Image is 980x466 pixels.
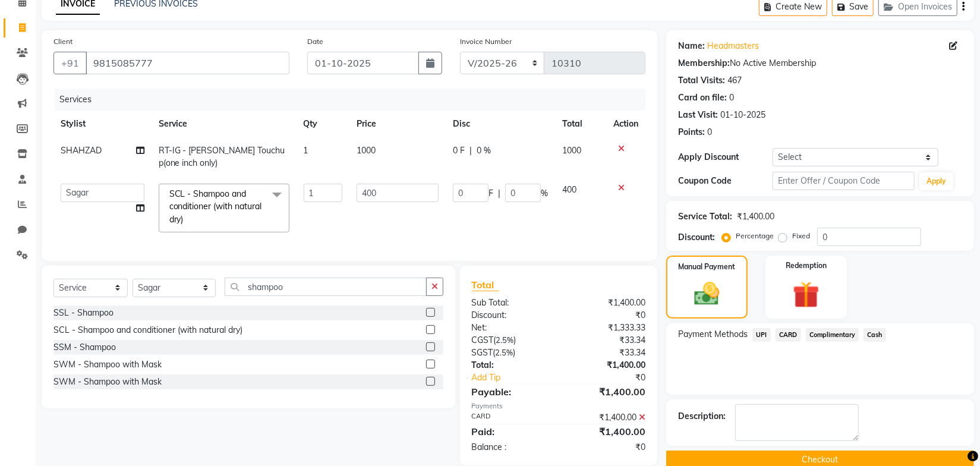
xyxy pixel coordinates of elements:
div: Total: [463,359,559,371]
input: Search by Name/Mobile/Email/Code [86,52,289,74]
div: SSM - Shampoo [53,341,116,354]
div: SWM - Shampoo with Mask [53,376,162,388]
div: ( ) [463,347,559,359]
input: Enter Offer / Coupon Code [773,172,915,190]
span: CARD [776,328,801,342]
span: | [469,144,472,157]
th: Service [152,111,297,137]
div: Membership: [678,57,730,70]
div: SSL - Shampoo [53,307,114,319]
th: Qty [297,111,350,137]
span: 1 [304,145,308,156]
div: ₹33.34 [559,347,654,359]
label: Percentage [736,231,774,241]
span: Cash [864,328,886,342]
div: CARD [463,411,559,424]
span: RT-IG - [PERSON_NAME] Touchup(one inch only) [159,145,285,168]
div: No Active Membership [678,57,962,70]
div: 0 [729,92,734,104]
div: Last Visit: [678,109,718,121]
button: +91 [53,52,87,74]
div: ₹1,400.00 [737,210,774,223]
span: Payment Methods [678,328,748,341]
label: Redemption [786,260,827,271]
th: Total [555,111,606,137]
span: 1000 [357,145,376,156]
span: 0 F [453,144,465,157]
div: 467 [727,74,742,87]
div: Sub Total: [463,297,559,309]
label: Manual Payment [678,262,735,272]
div: ( ) [463,334,559,347]
div: Card on file: [678,92,727,104]
div: Paid: [463,424,559,439]
img: _gift.svg [784,278,828,311]
div: SCL - Shampoo and conditioner (with natural dry) [53,324,242,336]
th: Price [349,111,446,137]
div: ₹0 [559,441,654,454]
span: SHAHZAD [61,145,102,156]
div: 0 [707,126,712,138]
div: Description: [678,410,726,423]
div: Payable: [463,385,559,399]
div: ₹0 [559,309,654,322]
th: Action [606,111,645,137]
span: 2.5% [496,348,513,357]
span: 1000 [562,145,581,156]
span: Complimentary [806,328,859,342]
span: SGST [472,347,493,358]
span: F [489,187,493,200]
th: Stylist [53,111,152,137]
label: Invoice Number [460,36,512,47]
div: Total Visits: [678,74,725,87]
div: ₹1,333.33 [559,322,654,334]
span: % [541,187,548,200]
span: Total [472,279,499,291]
div: Payments [472,401,645,411]
label: Client [53,36,73,47]
div: Name: [678,40,705,52]
div: Net: [463,322,559,334]
div: Coupon Code [678,175,773,187]
a: Headmasters [707,40,759,52]
label: Date [307,36,323,47]
div: ₹1,400.00 [559,424,654,439]
div: Points: [678,126,705,138]
button: Apply [919,172,953,190]
div: 01-10-2025 [720,109,765,121]
div: ₹1,400.00 [559,359,654,371]
a: Add Tip [463,371,575,384]
span: SCL - Shampoo and conditioner (with natural dry) [169,188,262,225]
div: Services [55,89,654,111]
div: Apply Discount [678,151,773,163]
span: 400 [562,184,576,195]
div: ₹33.34 [559,334,654,347]
img: _cash.svg [686,279,728,308]
a: x [184,214,189,225]
div: Service Total: [678,210,732,223]
label: Fixed [792,231,810,241]
th: Disc [446,111,555,137]
span: 0 % [477,144,491,157]
div: SWM - Shampoo with Mask [53,358,162,371]
div: ₹1,400.00 [559,411,654,424]
div: Discount: [678,231,715,244]
span: CGST [472,335,494,345]
span: 2.5% [496,335,514,345]
div: ₹0 [575,371,654,384]
div: Discount: [463,309,559,322]
span: | [498,187,500,200]
input: Search or Scan [225,278,426,296]
div: ₹1,400.00 [559,385,654,399]
span: UPI [752,328,771,342]
div: Balance : [463,441,559,454]
div: ₹1,400.00 [559,297,654,309]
